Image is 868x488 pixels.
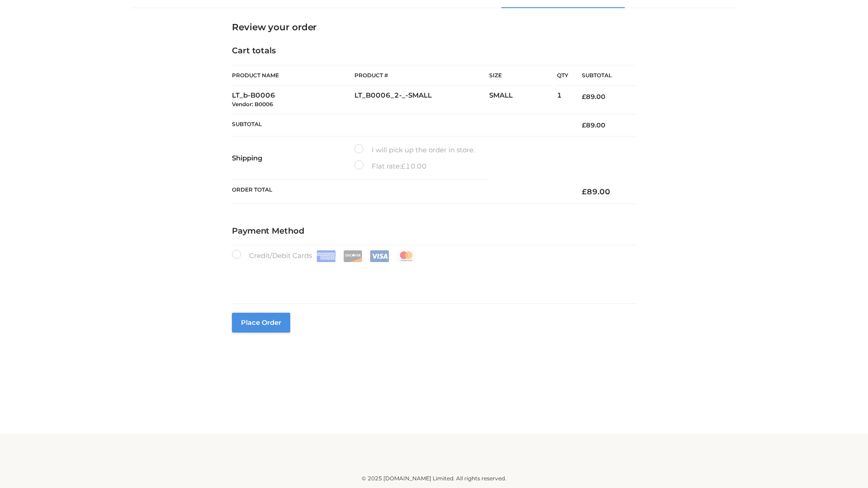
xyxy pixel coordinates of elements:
bdi: 10.00 [401,162,427,170]
td: SMALL [489,86,557,114]
th: Size [489,66,552,86]
div: © 2025 [DOMAIN_NAME] Limited. All rights reserved. [134,474,734,483]
td: 1 [557,86,568,114]
label: Flat rate: [354,160,427,172]
span: £ [582,187,587,196]
bdi: 89.00 [582,93,605,101]
h3: Review your order [232,22,636,33]
span: £ [582,121,586,129]
img: Amex [316,250,336,262]
bdi: 89.00 [582,187,610,196]
label: Credit/Debit Cards [232,250,417,262]
th: Product # [354,65,489,86]
th: Product Name [232,65,354,86]
td: LT_B0006_2-_-SMALL [354,86,489,114]
img: Discover [343,250,363,262]
bdi: 89.00 [582,121,605,129]
th: Qty [557,65,568,86]
td: LT_b-B0006 [232,86,354,114]
h4: Payment Method [232,226,636,236]
label: I will pick up the order in store. [354,144,475,156]
small: Vendor: B0006 [232,101,273,108]
th: Subtotal [568,66,636,86]
img: Visa [370,250,389,262]
h4: Cart totals [232,46,636,56]
img: Mastercard [396,250,416,262]
span: £ [582,93,586,101]
th: Shipping [232,136,354,180]
button: Place order [232,313,290,333]
th: Subtotal [232,114,568,136]
iframe: Secure payment input frame [230,260,634,293]
th: Order Total [232,180,568,204]
span: £ [401,162,406,170]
